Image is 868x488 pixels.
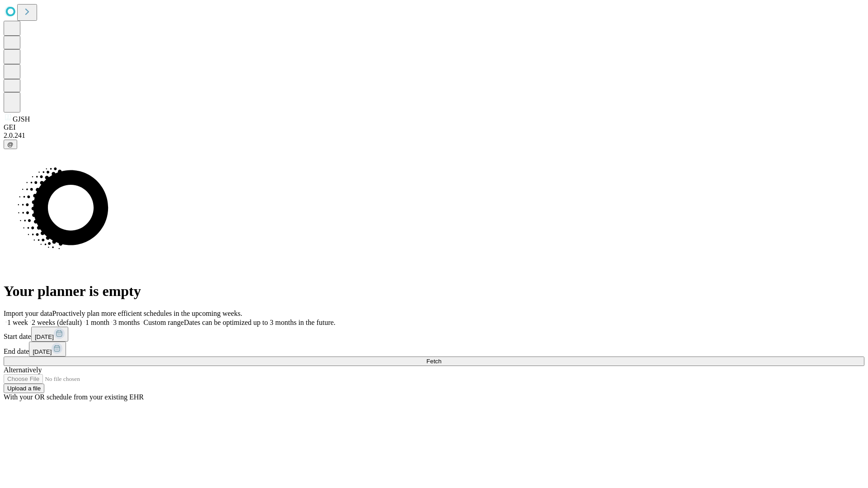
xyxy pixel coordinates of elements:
div: 2.0.241 [4,131,864,140]
span: Custom range [143,319,184,326]
button: [DATE] [31,327,68,342]
span: GJSH [13,115,30,123]
span: 2 weeks (default) [32,319,82,326]
span: Proactively plan more efficient schedules in the upcoming weeks. [52,310,242,317]
button: Fetch [4,357,864,366]
span: With your OR schedule from your existing EHR [4,393,144,401]
span: [DATE] [33,348,52,355]
div: End date [4,342,864,357]
div: GEI [4,123,864,131]
div: Start date [4,327,864,342]
span: 1 month [85,319,109,326]
button: @ [4,140,17,149]
span: @ [7,141,14,148]
span: Fetch [426,358,441,365]
button: [DATE] [29,342,66,357]
span: 1 week [7,319,28,326]
span: 3 months [113,319,140,326]
button: Upload a file [4,384,44,393]
span: Dates can be optimized up to 3 months in the future. [184,319,335,326]
h1: Your planner is empty [4,283,864,300]
span: Import your data [4,310,52,317]
span: Alternatively [4,366,42,374]
span: [DATE] [35,333,54,340]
